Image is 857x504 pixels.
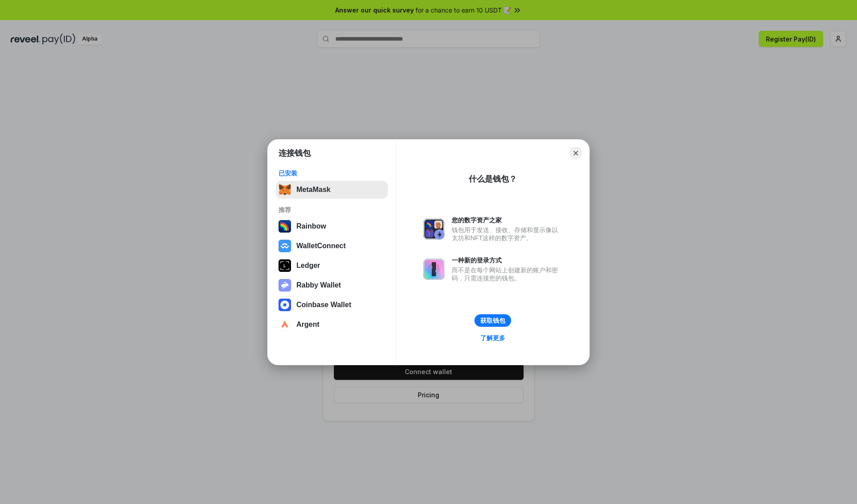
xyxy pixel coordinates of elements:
[276,217,388,235] button: Rainbow
[296,301,351,309] div: Coinbase Wallet
[279,206,385,214] div: 推荐
[296,242,346,250] div: WalletConnect
[452,266,562,282] div: 而不是在每个网站上创建新的账户和密码，只需连接您的钱包。
[475,332,511,344] a: 了解更多
[452,226,562,242] div: 钱包用于发送、接收、存储和显示像以太坊和NFT这样的数字资产。
[279,183,291,196] img: svg+xml,%3Csvg%20fill%3D%22none%22%20height%3D%2233%22%20viewBox%3D%220%200%2035%2033%22%20width%...
[279,148,311,158] h1: 连接钱包
[276,181,388,199] button: MetaMask
[423,258,445,280] img: svg+xml,%3Csvg%20xmlns%3D%22http%3A%2F%2Fwww.w3.org%2F2000%2Fsvg%22%20fill%3D%22none%22%20viewBox...
[279,240,291,252] img: svg+xml,%3Csvg%20width%3D%2228%22%20height%3D%2228%22%20viewBox%3D%220%200%2028%2028%22%20fill%3D...
[276,316,388,333] button: Argent
[480,334,505,342] div: 了解更多
[279,279,291,292] img: svg+xml,%3Csvg%20xmlns%3D%22http%3A%2F%2Fwww.w3.org%2F2000%2Fsvg%22%20fill%3D%22none%22%20viewBox...
[276,296,388,314] button: Coinbase Wallet
[570,147,582,159] button: Close
[276,257,388,275] button: Ledger
[480,317,505,325] div: 获取钱包
[276,237,388,255] button: WalletConnect
[279,259,291,272] img: svg+xml,%3Csvg%20xmlns%3D%22http%3A%2F%2Fwww.w3.org%2F2000%2Fsvg%22%20width%3D%2228%22%20height%3...
[296,222,326,230] div: Rainbow
[279,220,291,233] img: svg+xml,%3Csvg%20width%3D%22120%22%20height%3D%22120%22%20viewBox%3D%220%200%20120%20120%22%20fil...
[469,174,517,184] div: 什么是钱包？
[423,218,445,240] img: svg+xml,%3Csvg%20xmlns%3D%22http%3A%2F%2Fwww.w3.org%2F2000%2Fsvg%22%20fill%3D%22none%22%20viewBox...
[452,256,562,264] div: 一种新的登录方式
[296,321,320,329] div: Argent
[279,169,385,177] div: 已安装
[279,318,291,331] img: svg+xml,%3Csvg%20width%3D%2228%22%20height%3D%2228%22%20viewBox%3D%220%200%2028%2028%22%20fill%3D...
[296,262,320,270] div: Ledger
[276,276,388,294] button: Rabby Wallet
[474,314,511,327] button: 获取钱包
[452,216,562,224] div: 您的数字资产之家
[296,281,341,289] div: Rabby Wallet
[296,186,330,194] div: MetaMask
[279,299,291,311] img: svg+xml,%3Csvg%20width%3D%2228%22%20height%3D%2228%22%20viewBox%3D%220%200%2028%2028%22%20fill%3D...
